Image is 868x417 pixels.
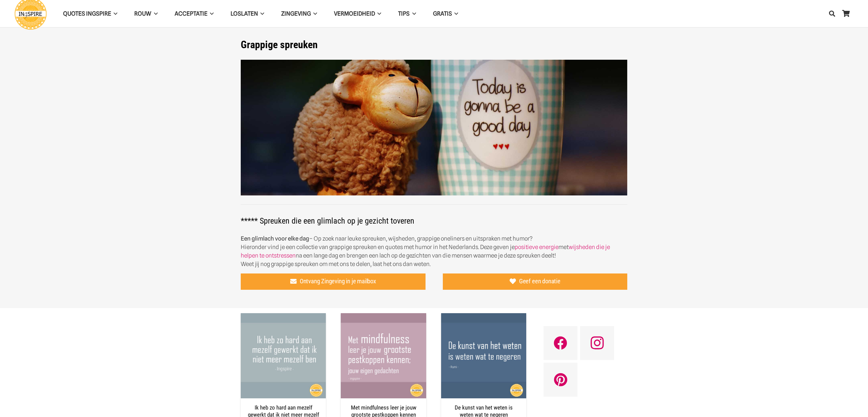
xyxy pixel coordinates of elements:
h1: Grappige spreuken [241,39,627,51]
a: ROUWROUW Menu [126,5,166,22]
span: Acceptatie [175,10,208,17]
img: Met mindfulness leer je jouw grootste pestkoppen kennen, namelijk jouw eigen gedachten - ingspire [341,313,426,398]
a: AcceptatieAcceptatie Menu [166,5,222,22]
img: Leuke korte spreuken en grappige oneliners gezegden leuke spreuken voor op facebook - grappige qu... [241,60,627,196]
a: ZingevingZingeving Menu [273,5,325,22]
a: Geef een donatie [443,273,628,290]
a: VERMOEIDHEIDVERMOEIDHEID Menu [325,5,390,22]
p: – Op zoek naar leuke spreuken, wijsheden, grappige oneliners en uitspraken met humor? Hieronder v... [241,234,627,268]
span: ROUW [134,10,151,17]
span: QUOTES INGSPIRE [63,10,111,17]
span: TIPS Menu [410,5,416,22]
a: Met mindfulness leer je jouw grootste pestkoppen kennen [341,314,426,321]
img: Spreuk van Rumi: De kunst van het weten is weten wat te negeren | ingspire.nl [441,313,526,398]
a: LoslatenLoslaten Menu [222,5,273,22]
span: VERMOEIDHEID Menu [375,5,381,22]
span: ROUW Menu [151,5,157,22]
span: VERMOEIDHEID [334,10,375,17]
span: Loslaten Menu [258,5,264,22]
a: Ik heb zo hard aan mezelf gewerkt dat ik niet meer mezelf ben © [241,314,326,321]
span: QUOTES INGSPIRE Menu [111,5,117,22]
span: Zingeving [281,10,311,17]
a: Facebook [544,326,577,360]
span: GRATIS Menu [452,5,458,22]
span: Zingeving Menu [311,5,317,22]
span: Geef een donatie [519,278,560,285]
span: Ontvang Zingeving in je mailbox [300,278,376,285]
a: Zoeken [825,5,839,22]
h2: ***** Spreuken die een glimlach op je gezicht toveren [241,207,627,226]
a: De kunst van het weten is weten wat te negeren [441,314,526,321]
a: Pinterest [544,363,577,397]
a: QUOTES INGSPIREQUOTES INGSPIRE Menu [55,5,126,22]
span: Loslaten [231,10,258,17]
span: GRATIS [433,10,452,17]
a: GRATISGRATIS Menu [425,5,467,22]
span: TIPS [398,10,410,17]
a: positieve energie [515,244,558,250]
span: Acceptatie Menu [208,5,214,22]
strong: Een glimlach voor elke dag [241,235,309,242]
a: TIPSTIPS Menu [390,5,424,22]
a: Ontvang Zingeving in je mailbox [241,273,426,290]
a: Instagram [580,326,614,360]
